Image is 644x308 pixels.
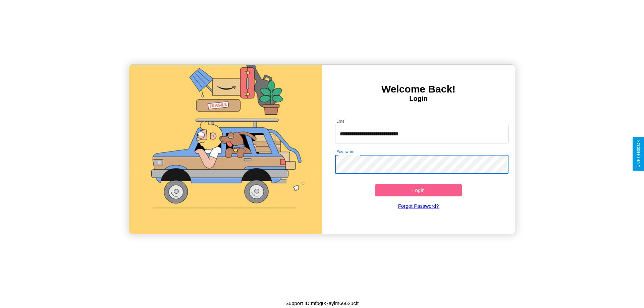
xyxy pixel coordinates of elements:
[332,196,505,215] a: Forgot Password?
[322,83,515,95] h3: Welcome Back!
[336,118,347,124] label: Email
[129,65,322,234] img: gif
[636,140,641,168] div: Give Feedback
[336,149,354,155] label: Password
[322,95,515,103] h4: Login
[375,184,462,196] button: Login
[285,299,359,308] p: Support ID: mfpgtk7ayim6662ucft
